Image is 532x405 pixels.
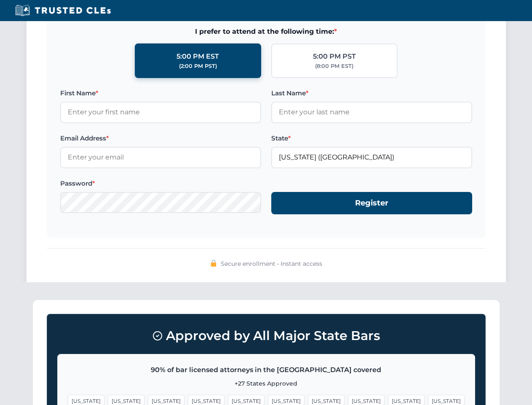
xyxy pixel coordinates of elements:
[60,133,261,143] label: Email Address
[271,133,472,143] label: State
[179,62,217,70] div: (2:00 PM PST)
[210,260,217,267] img: 🔒
[68,364,465,375] p: 90% of bar licensed attorneys in the [GEOGRAPHIC_DATA] covered
[60,102,261,123] input: Enter your first name
[60,26,472,37] span: I prefer to attend at the following time:
[57,324,475,347] h3: Approved by All Major State Bars
[68,379,465,388] p: +27 States Approved
[271,147,472,168] input: Florida (FL)
[313,51,356,62] div: 5:00 PM PST
[60,178,261,189] label: Password
[271,102,472,123] input: Enter your last name
[60,147,261,168] input: Enter your email
[176,51,219,62] div: 5:00 PM EST
[271,192,472,214] button: Register
[13,4,113,17] img: Trusted CLEs
[271,88,472,98] label: Last Name
[60,88,261,98] label: First Name
[315,62,353,70] div: (8:00 PM EST)
[221,259,322,268] span: Secure enrollment • Instant access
